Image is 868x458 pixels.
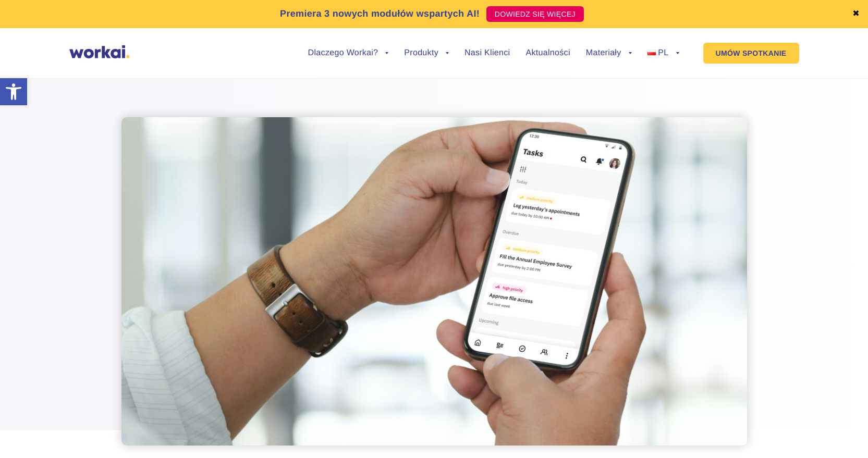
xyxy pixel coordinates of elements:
p: Premiera 3 nowych modułów wspartych AI! [280,7,480,21]
a: Aktualności [525,49,570,57]
span: PL [658,48,668,57]
a: Materiały [586,49,632,57]
a: Nasi Klienci [464,49,510,57]
a: PL [647,49,679,57]
a: Produkty [404,49,449,57]
a: DOWIEDZ SIĘ WIĘCEJ [486,6,584,22]
a: UMÓW SPOTKANIE [703,43,799,64]
a: Dlaczego Workai? [308,49,389,57]
img: workai mobile app intranet - employee using the digital workplace tool [121,117,747,445]
a: ✖ [852,10,860,18]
